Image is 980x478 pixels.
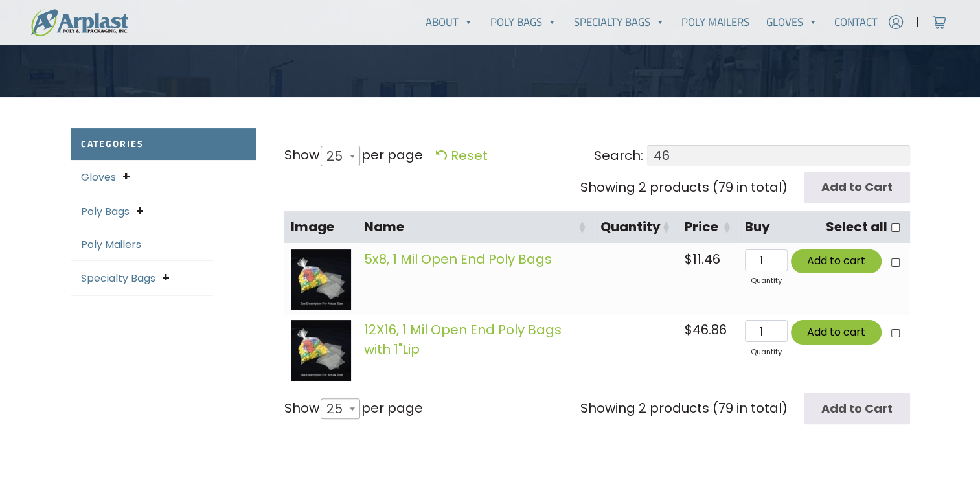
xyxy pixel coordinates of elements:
span: 25 [321,393,356,424]
label: Search: [594,145,910,166]
span: $ [684,250,692,268]
th: Name: activate to sort column ascending [358,211,593,244]
label: Show per page [284,145,424,166]
a: Poly Bags [81,204,130,219]
div: Showing 2 products (79 in total) [580,177,788,197]
div: Showing 2 products (79 in total) [580,398,788,418]
input: Add to Cart [804,172,910,203]
h2: Categories [71,128,256,160]
span: 25 [321,398,361,419]
label: Select all [826,218,887,236]
th: Image [284,211,358,244]
a: 12X16, 1 Mil Open End Poly Bags with 1"Lip [364,321,562,358]
label: Show per page [284,398,424,420]
a: Gloves [81,170,116,185]
a: Specialty Bags [565,9,674,35]
img: images [291,249,352,310]
th: Price: activate to sort column ascending [678,211,738,244]
input: Qty [745,320,787,342]
button: Add to cart [791,249,882,273]
a: 5x8, 1 Mil Open End Poly Bags [364,250,552,268]
button: Add to cart [791,320,882,344]
a: Poly Mailers [81,237,141,252]
span: 25 [321,146,361,166]
input: Add to Cart [804,393,910,424]
a: About [417,9,482,35]
span: | [916,14,919,30]
bdi: 11.46 [684,250,720,268]
img: images [291,320,352,381]
a: Contact [826,9,886,35]
span: $ [684,321,692,339]
a: Poly Bags [482,9,565,35]
th: Quantity: activate to sort column ascending [594,211,678,244]
th: BuySelect all [738,211,909,244]
a: Poly Mailers [673,9,758,35]
span: 25 [321,141,356,172]
input: Search: [647,145,910,166]
img: logo [31,8,128,36]
a: Specialty Bags [81,271,155,286]
a: Gloves [758,9,826,35]
bdi: 46.86 [684,321,726,339]
a: Reset [436,146,488,165]
input: Qty [745,249,787,271]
